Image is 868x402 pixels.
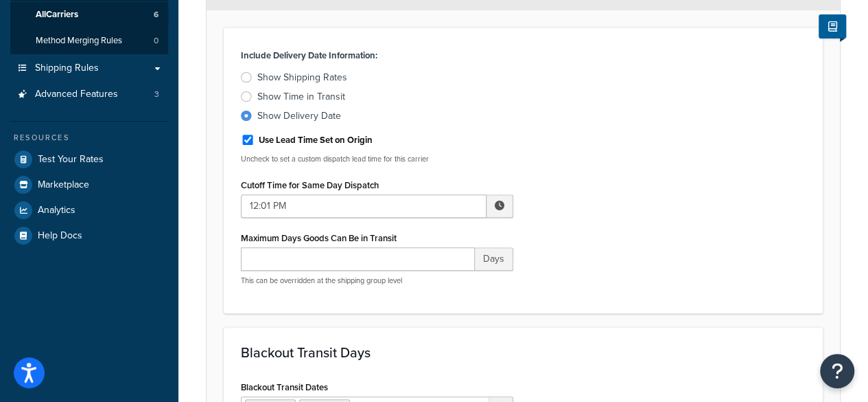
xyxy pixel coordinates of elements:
[10,82,168,107] li: Advanced Features
[259,134,373,146] label: Use Lead Time Set on Origin
[257,71,347,85] div: Show Shipping Rates
[10,2,168,27] a: AllCarriers6
[257,109,341,123] div: Show Delivery Date
[10,28,168,54] a: Method Merging Rules0
[241,345,806,360] h3: Blackout Transit Days
[38,154,104,166] span: Test Your Rates
[241,382,328,392] label: Blackout Transit Dates
[38,230,82,242] span: Help Docs
[36,35,122,47] span: Method Merging Rules
[154,9,159,21] span: 6
[10,147,168,172] a: Test Your Rates
[241,46,377,65] label: Include Delivery Date Information:
[38,205,75,216] span: Analytics
[10,198,168,223] a: Analytics
[820,354,854,388] button: Open Resource Center
[257,90,345,104] div: Show Time in Transit
[475,247,513,271] span: Days
[241,276,513,286] p: This can be overridden at the shipping group level
[154,35,159,47] span: 0
[10,132,168,144] div: Resources
[10,172,168,197] a: Marketplace
[819,14,846,38] button: Show Help Docs
[241,233,397,243] label: Maximum Days Goods Can Be in Transit
[35,63,99,74] span: Shipping Rules
[10,28,168,54] li: Method Merging Rules
[10,223,168,248] a: Help Docs
[241,180,379,190] label: Cutoff Time for Same Day Dispatch
[241,154,513,164] p: Uncheck to set a custom dispatch lead time for this carrier
[35,89,118,100] span: Advanced Features
[154,89,159,100] span: 3
[10,82,168,107] a: Advanced Features3
[36,9,78,21] span: All Carriers
[10,56,168,81] a: Shipping Rules
[38,179,89,191] span: Marketplace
